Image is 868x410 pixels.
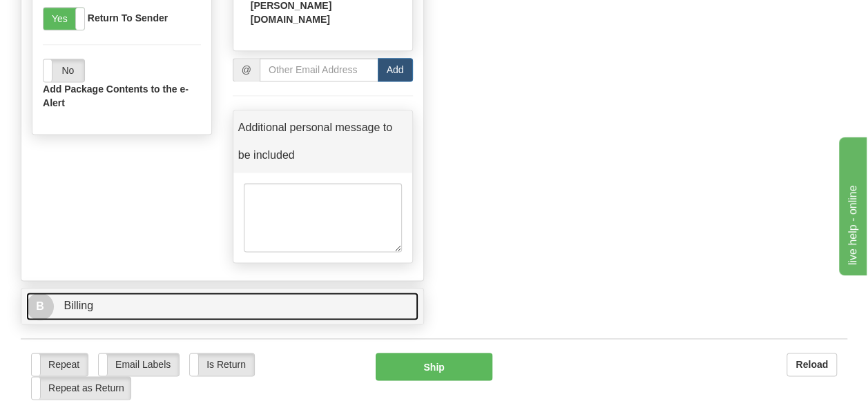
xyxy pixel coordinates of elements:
input: Other Email Address [260,58,378,81]
button: Add [378,58,413,81]
label: No [44,59,84,81]
b: Reload [795,359,828,370]
button: Reload [787,353,837,376]
label: Add Package Contents to the e-Alert [43,82,201,110]
label: Repeat [32,353,88,375]
label: Email Labels [99,353,179,375]
a: B Billing [26,292,418,320]
button: Ship [376,353,493,380]
span: B [26,293,54,320]
label: Is Return [190,353,254,375]
label: Return To Sender [88,11,168,25]
div: live help - online [10,8,128,25]
span: Billing [64,300,93,311]
iframe: chat widget [836,135,867,275]
label: Repeat as Return [32,377,131,399]
a: Additional personal message to be included [238,114,407,169]
label: Yes [44,8,84,30]
span: @ [233,58,260,81]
